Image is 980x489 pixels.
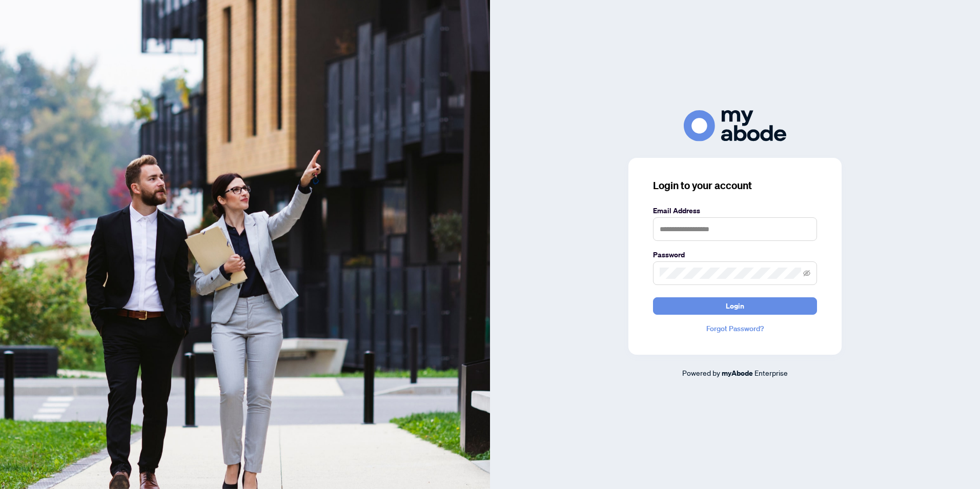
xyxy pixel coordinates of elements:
a: myAbode [722,368,753,379]
h3: Login to your account [653,178,817,193]
a: Forgot Password? [653,323,817,334]
span: Enterprise [754,368,788,377]
label: Password [653,249,817,260]
label: Email Address [653,205,817,216]
span: Login [726,298,744,314]
img: ma-logo [684,110,786,141]
span: Powered by [682,368,720,377]
span: eye-invisible [803,270,810,277]
button: Login [653,297,817,315]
